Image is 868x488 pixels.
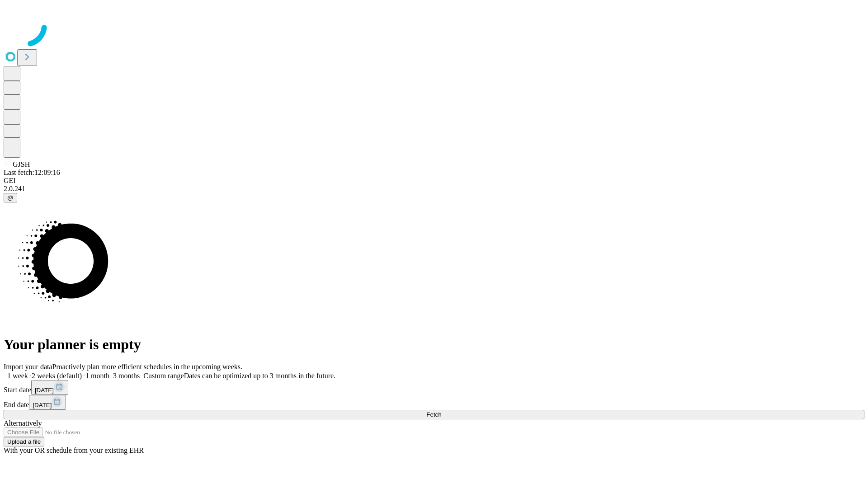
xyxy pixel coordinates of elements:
[4,437,44,446] button: Upload a file
[4,336,864,353] h1: Your planner is empty
[13,160,30,168] span: GJSH
[4,177,864,185] div: GEI
[4,363,52,371] span: Import your data
[29,395,66,410] button: [DATE]
[52,363,242,371] span: Proactively plan more efficient schedules in the upcoming weeks.
[143,372,184,380] span: Custom range
[113,372,140,380] span: 3 months
[4,419,42,427] span: Alternatively
[33,402,52,408] span: [DATE]
[32,372,82,380] span: 2 weeks (default)
[35,387,54,394] span: [DATE]
[4,185,864,193] div: 2.0.241
[7,194,14,201] span: @
[184,372,335,380] span: Dates can be optimized up to 3 months in the future.
[4,410,864,419] button: Fetch
[4,395,864,410] div: End date
[426,411,441,418] span: Fetch
[31,380,68,395] button: [DATE]
[85,372,109,380] span: 1 month
[4,380,864,395] div: Start date
[4,446,144,454] span: With your OR schedule from your existing EHR
[4,169,60,176] span: Last fetch: 12:09:16
[4,193,17,202] button: @
[7,372,28,380] span: 1 week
